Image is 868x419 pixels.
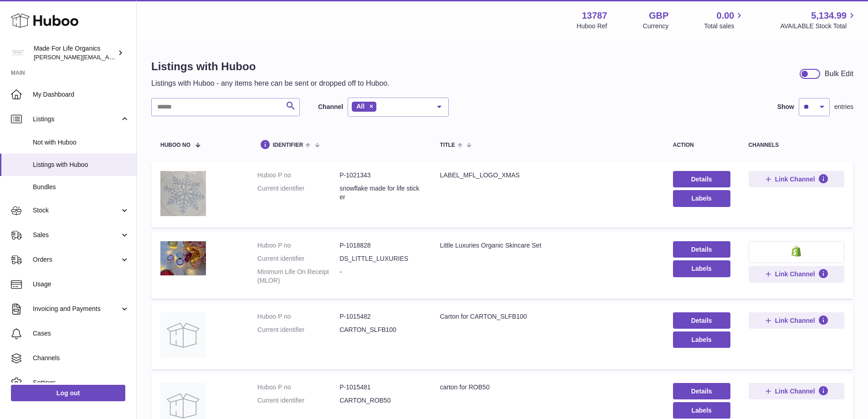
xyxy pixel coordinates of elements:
span: title [440,142,455,148]
p: Listings with Huboo - any items here can be sent or dropped off to Huboo. [151,78,390,88]
dd: snowflake made for life sticker [339,184,421,202]
dt: Current identifier [257,254,339,263]
dd: P-1018828 [339,241,421,250]
span: Total sales [704,22,745,31]
span: 0.00 [717,10,734,22]
span: Not with Huboo [33,138,129,147]
span: Link Channel [775,270,815,278]
label: Show [777,103,794,111]
dt: Current identifier [257,396,339,405]
a: Log out [11,385,125,401]
dd: DS_LITTLE_LUXURIES [339,254,421,263]
div: channels [749,142,844,148]
button: Link Channel [749,171,844,187]
span: identifier [273,142,303,148]
div: Bulk Edit [825,69,853,79]
button: Link Channel [749,266,844,282]
span: Settings [33,378,129,387]
div: LABEL_MFL_LOGO_XMAS [440,171,654,180]
div: Carton for CARTON_SLFB100 [440,312,654,321]
button: Labels [673,331,730,348]
a: Details [673,312,730,329]
div: action [673,142,730,148]
img: Carton for CARTON_SLFB100 [160,312,206,358]
img: LABEL_MFL_LOGO_XMAS [160,171,206,216]
dt: Huboo P no [257,383,339,392]
dt: Current identifier [257,326,339,334]
dt: Huboo P no [257,312,339,321]
span: 5,134.99 [811,10,847,22]
span: Link Channel [775,387,815,395]
dt: Minimum Life On Receipt (MLOR) [257,268,339,285]
button: Labels [673,190,730,207]
div: Made For Life Organics [34,44,116,62]
button: Link Channel [749,312,844,329]
dt: Huboo P no [257,171,339,180]
span: Listings [33,115,120,124]
span: Channels [33,354,129,362]
span: Orders [33,255,120,264]
span: Listings with Huboo [33,160,129,169]
label: Channel [318,103,343,111]
span: [PERSON_NAME][EMAIL_ADDRESS][PERSON_NAME][DOMAIN_NAME] [34,53,231,61]
div: carton for ROB50 [440,383,654,392]
span: My Dashboard [33,90,129,99]
img: geoff.winwood@madeforlifeorganics.com [11,46,25,60]
dd: CARTON_SLFB100 [339,326,421,334]
span: All [356,103,365,110]
a: Details [673,171,730,187]
a: Details [673,383,730,399]
span: Huboo no [160,142,190,148]
a: Details [673,241,730,258]
strong: GBP [649,10,668,22]
div: Currency [643,22,669,31]
span: AVAILABLE Stock Total [780,22,857,31]
img: Little Luxuries Organic Skincare Set [160,241,206,275]
span: Stock [33,206,120,215]
button: Labels [673,402,730,419]
img: shopify-small.png [791,246,801,257]
span: Bundles [33,183,129,191]
div: Little Luxuries Organic Skincare Set [440,241,654,250]
dd: CARTON_ROB50 [339,396,421,405]
a: 5,134.99 AVAILABLE Stock Total [780,10,857,31]
span: Cases [33,329,129,338]
button: Labels [673,260,730,277]
button: Link Channel [749,383,844,399]
span: Link Channel [775,175,815,183]
h1: Listings with Huboo [151,59,390,74]
strong: 13787 [582,10,607,22]
span: Invoicing and Payments [33,305,120,313]
span: Sales [33,231,120,239]
dd: P-1015481 [339,383,421,392]
div: Huboo Ref [577,22,607,31]
dd: P-1015482 [339,312,421,321]
dd: P-1021343 [339,171,421,180]
span: entries [834,103,853,111]
dd: - [339,268,421,285]
span: Link Channel [775,316,815,325]
a: 0.00 Total sales [704,10,745,31]
span: Usage [33,280,129,289]
dt: Current identifier [257,184,339,202]
dt: Huboo P no [257,241,339,250]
